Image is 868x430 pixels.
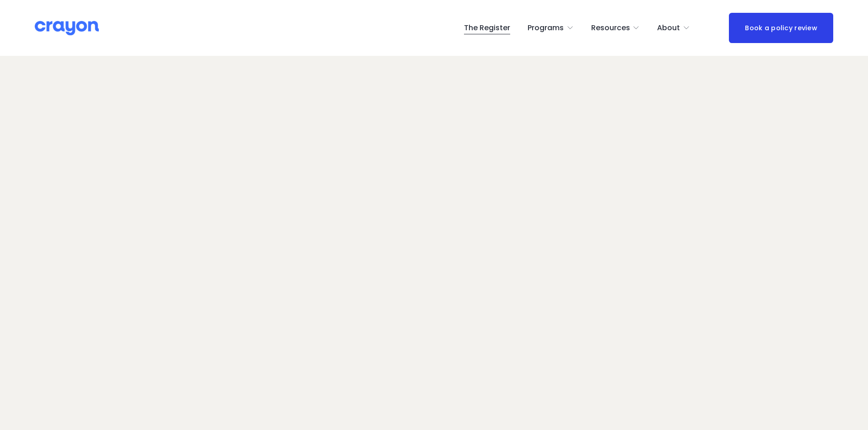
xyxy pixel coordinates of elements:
img: Crayon [35,20,99,36]
span: About [657,22,680,35]
a: folder dropdown [528,21,574,35]
span: Resources [591,22,630,35]
a: folder dropdown [591,21,640,35]
span: Programs [528,22,564,35]
a: folder dropdown [657,21,690,35]
a: Book a policy review [729,13,833,43]
a: The Register [464,21,510,35]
